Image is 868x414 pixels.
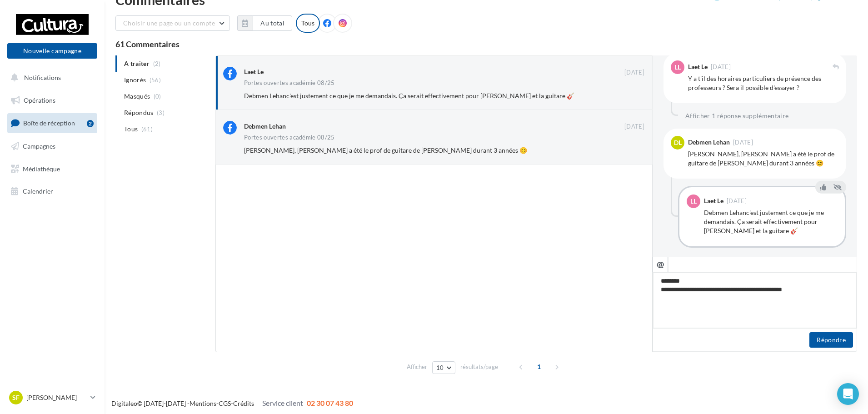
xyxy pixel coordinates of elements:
div: 2 [87,120,94,127]
a: Campagnes [5,137,99,156]
span: Afficher [407,363,427,371]
span: Tous [124,125,138,134]
div: Portes ouvertes académie 08/25 [244,135,335,140]
span: [DATE] [711,64,731,70]
span: (61) [141,125,153,133]
span: Calendrier [23,187,53,195]
div: [PERSON_NAME], [PERSON_NAME] a été le prof de guitare de [PERSON_NAME] durant 3 années 😊 [688,150,839,168]
span: [DATE] [733,140,753,145]
button: @ [653,257,668,272]
span: DL [674,138,682,147]
span: (56) [150,76,161,84]
div: Open Intercom Messenger [837,383,859,405]
a: Boîte de réception2 [5,113,99,133]
a: Opérations [5,91,99,110]
span: Masqués [124,92,150,101]
i: @ [657,260,664,268]
div: Laet Le [688,64,708,70]
span: résultats/page [460,363,498,371]
span: © [DATE]-[DATE] - - - [111,399,353,407]
span: Choisir une page ou un compte [123,19,215,27]
span: Répondus [124,108,154,117]
div: Debmen Lehan [688,139,730,145]
div: Tous [296,14,320,33]
span: Opérations [24,96,55,104]
span: Notifications [24,74,61,81]
span: (0) [154,93,161,100]
div: Debmen Lehan [244,122,286,131]
span: Médiathèque [23,165,60,172]
button: Afficher 1 réponse supplémentaire [682,110,793,121]
a: Médiathèque [5,160,99,179]
span: [PERSON_NAME], [PERSON_NAME] a été le prof de guitare de [PERSON_NAME] durant 3 années 😊 [244,146,527,154]
a: CGS [219,399,231,407]
span: Debmen Lehanc'est justement ce que je me demandais. Ça serait effectivement pour [PERSON_NAME] et... [244,92,574,100]
button: Au total [237,15,292,31]
a: Digitaleo [111,399,137,407]
div: Debmen Lehanc'est justement ce que je me demandais. Ça serait effectivement pour [PERSON_NAME] et... [704,208,838,235]
span: Service client [262,399,303,407]
div: Y a t'il des horaires particuliers de présence des professeurs ? Sera il possible d'essayer ? [688,74,839,92]
p: [PERSON_NAME] [26,393,87,402]
a: SF [PERSON_NAME] [7,389,97,406]
span: Ignorés [124,75,146,85]
span: Boîte de réception [23,119,75,127]
span: LL [690,197,697,206]
div: Portes ouvertes académie 08/25 [244,80,335,86]
span: (3) [157,109,165,116]
span: 10 [436,364,444,371]
span: LL [674,63,681,72]
a: Mentions [190,399,216,407]
div: 61 Commentaires [115,40,857,48]
button: Répondre [809,332,853,348]
button: Nouvelle campagne [7,43,97,59]
div: Laet Le [244,67,264,76]
a: Calendrier [5,182,99,201]
button: Notifications [5,68,95,87]
a: Crédits [233,399,254,407]
span: [DATE] [624,69,644,77]
span: Campagnes [23,142,55,150]
span: 02 30 07 43 80 [307,399,353,407]
span: 1 [532,359,546,374]
button: Choisir une page ou un compte [115,15,230,31]
div: Laet Le [704,198,723,204]
span: [DATE] [727,198,747,204]
button: 10 [432,361,455,374]
span: [DATE] [624,123,644,131]
button: Au total [253,15,292,31]
span: SF [12,393,20,402]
